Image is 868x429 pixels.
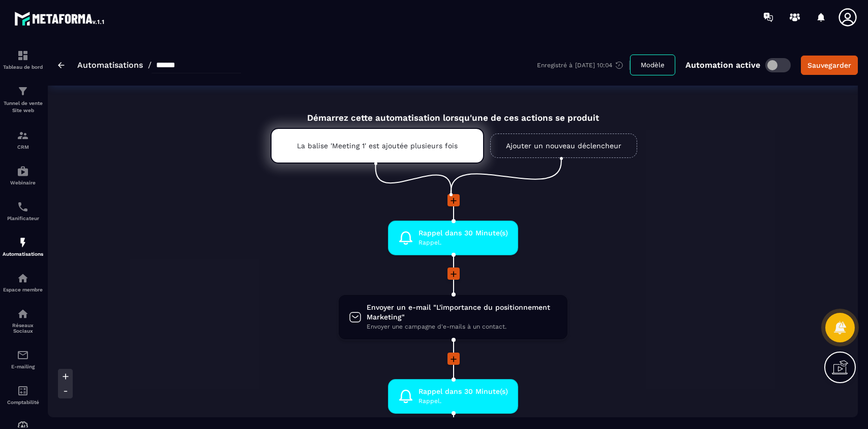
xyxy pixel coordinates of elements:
a: schedulerschedulerPlanificateur [3,193,43,229]
img: arrow [58,62,65,68]
p: La balise 'Meeting 1' est ajoutée plusieurs fois [297,142,458,150]
a: formationformationCRM [3,122,43,157]
a: automationsautomationsEspace membre [3,264,43,300]
a: automationsautomationsWebinaire [3,157,43,193]
span: Rappel dans 30 Minute(s) [418,228,508,238]
p: Espace membre [3,287,43,292]
img: email [17,349,29,361]
p: Automation active [685,60,760,70]
img: automations [17,236,29,249]
img: automations [17,272,29,284]
div: Démarrez cette automatisation lorsqu'une de ces actions se produit [245,101,661,123]
img: accountant [17,385,29,397]
span: Rappel dans 30 Minute(s) [418,387,508,396]
span: Envoyer une campagne d'e-mails à un contact. [367,322,557,332]
button: Modèle [630,55,675,75]
a: formationformationTableau de bord [3,42,43,77]
p: Tableau de bord [3,64,43,70]
a: emailemailE-mailing [3,341,43,377]
div: Sauvegarder [807,60,851,70]
a: Automatisations [77,60,143,70]
p: E-mailing [3,364,43,369]
img: formation [17,49,29,62]
a: formationformationTunnel de vente Site web [3,77,43,122]
img: social-network [17,308,29,320]
span: Rappel. [418,238,508,248]
p: CRM [3,144,43,150]
p: [DATE] 10:04 [575,62,612,69]
a: accountantaccountantComptabilité [3,377,43,413]
a: social-networksocial-networkRéseaux Sociaux [3,300,43,341]
p: Comptabilité [3,399,43,405]
p: Planificateur [3,216,43,221]
p: Automatisations [3,251,43,257]
a: automationsautomationsAutomatisations [3,229,43,264]
p: Webinaire [3,180,43,185]
img: automations [17,165,29,177]
p: Tunnel de vente Site web [3,100,43,114]
img: logo [14,9,106,28]
div: Enregistré à [537,61,630,70]
a: Ajouter un nouveau déclencheur [490,133,637,158]
p: Réseaux Sociaux [3,323,43,334]
span: Envoyer un e-mail "L'importance du positionnement Marketing" [367,303,557,322]
span: Rappel. [418,396,508,406]
span: / [148,60,152,70]
img: scheduler [17,201,29,213]
button: Sauvegarder [801,56,858,75]
img: formation [17,85,29,97]
img: formation [17,129,29,142]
